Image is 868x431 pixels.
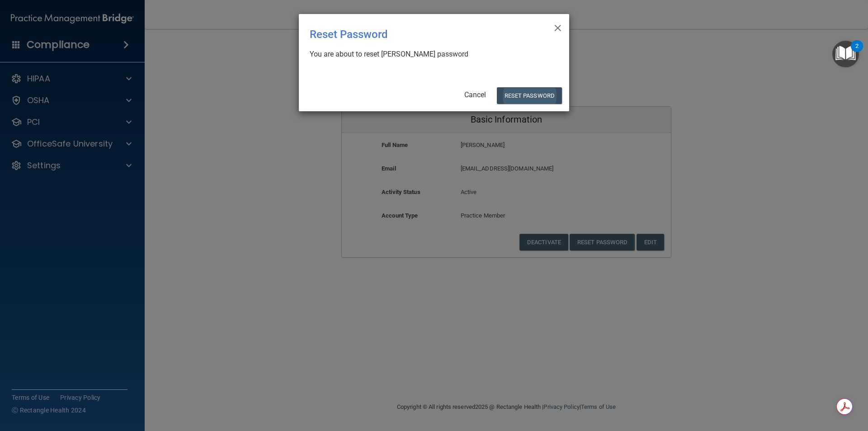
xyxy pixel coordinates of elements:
iframe: Drift Widget Chat Controller [712,367,857,403]
div: You are about to reset [PERSON_NAME] password [310,49,551,59]
div: Reset Password [310,21,521,47]
button: Reset Password [497,87,562,104]
a: Cancel [464,90,486,99]
button: Open Resource Center, 2 new notifications [832,41,859,67]
span: × [554,18,562,36]
div: 2 [855,46,859,58]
